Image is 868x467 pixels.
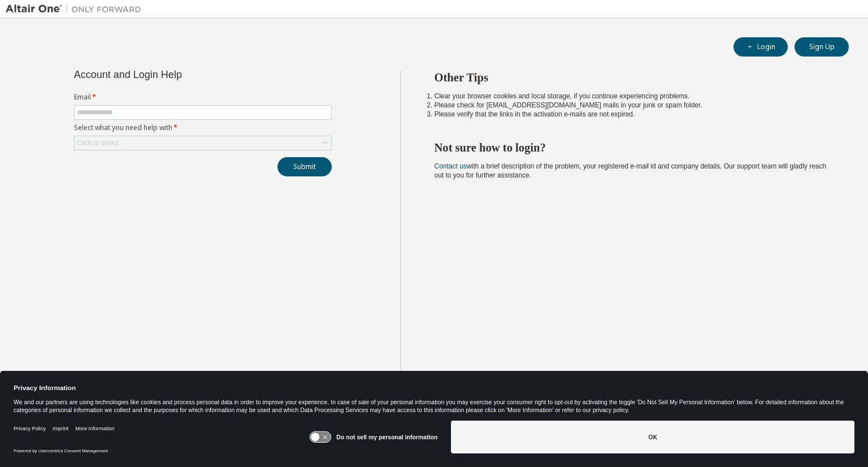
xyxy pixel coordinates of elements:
[74,70,280,79] div: Account and Login Help
[734,37,788,57] button: Login
[74,123,332,132] label: Select what you need help with
[435,92,829,101] li: Clear your browser cookies and local storage, if you continue experiencing problems.
[435,162,827,179] span: with a brief description of the problem, your registered e-mail id and company details. Our suppo...
[435,101,829,110] li: Please check for [EMAIL_ADDRESS][DOMAIN_NAME] mails in your junk or spam folder.
[435,162,467,170] a: Contact us
[77,139,119,148] div: Click to select
[74,93,332,102] label: Email
[795,37,849,57] button: Sign Up
[277,157,332,176] button: Submit
[435,140,829,155] h2: Not sure how to login?
[435,70,829,85] h2: Other Tips
[435,110,829,119] li: Please verify that the links in the activation e-mails are not expired.
[6,3,147,15] img: Altair One
[75,136,331,150] div: Click to select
